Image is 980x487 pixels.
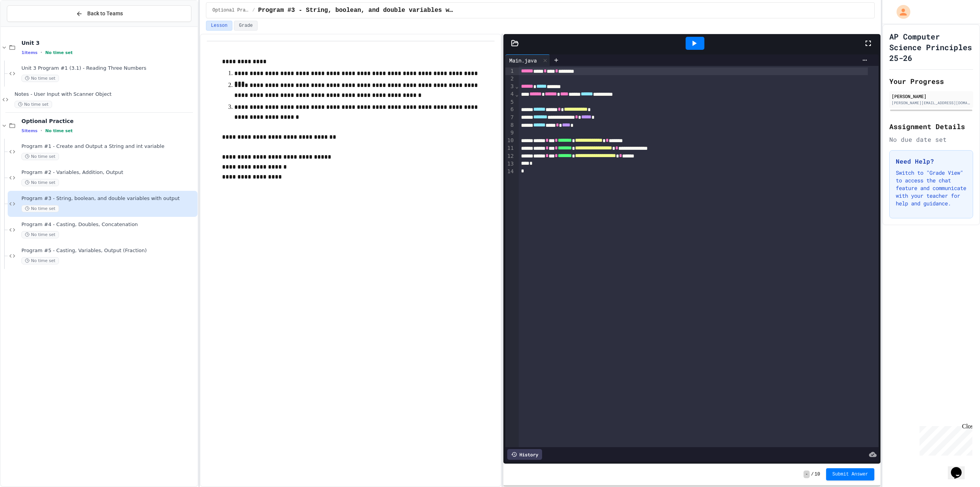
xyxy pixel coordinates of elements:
span: Program #5 - Casting, Variables, Output (Fraction) [21,248,196,254]
span: • [41,49,42,56]
div: 13 [505,160,515,168]
span: No time set [15,101,52,108]
span: Fold line [515,91,519,97]
div: 7 [505,114,515,121]
iframe: chat widget [916,423,972,456]
span: No time set [21,153,59,160]
h3: Need Help? [896,157,967,166]
span: - [804,471,809,478]
div: My Account [889,3,912,21]
span: / [252,7,255,13]
div: [PERSON_NAME][EMAIL_ADDRESS][DOMAIN_NAME] [892,100,971,106]
span: Unit 3 Program #1 (3.1) - Reading Three Numbers [21,65,196,72]
span: Program #2 - Variables, Addition, Output [21,169,196,176]
div: 5 [505,98,515,106]
span: Fold line [515,83,519,89]
span: • [41,128,42,134]
div: 1 [505,67,515,75]
p: Switch to "Grade View" to access the chat feature and communicate with your teacher for help and ... [896,169,967,207]
span: No time set [21,75,59,82]
span: No time set [21,257,59,264]
h2: Your Progress [889,76,973,87]
button: Back to Teams [7,5,191,22]
span: Unit 3 [21,39,196,46]
h2: Assignment Details [889,121,973,132]
span: Program #3 - String, boolean, and double variables with output [21,195,196,202]
div: 10 [505,137,515,144]
span: Program #1 - Create and Output a String and int variable [21,143,196,150]
span: No time set [45,50,73,55]
span: Optional Practice [21,118,196,125]
iframe: chat widget [948,456,972,479]
span: Notes - User Input with Scanner Object [15,91,196,98]
button: Submit Answer [826,468,874,480]
div: 8 [505,121,515,129]
span: 5 items [21,128,38,133]
div: 9 [505,129,515,137]
div: 11 [505,144,515,152]
span: No time set [21,205,59,212]
div: 2 [505,75,515,83]
div: History [507,449,542,460]
span: Submit Answer [832,471,868,477]
button: Grade [234,21,258,31]
span: No time set [45,128,73,133]
span: 1 items [21,50,38,55]
span: Back to Teams [87,10,123,18]
span: 10 [815,471,820,477]
div: 14 [505,168,515,175]
div: 12 [505,152,515,160]
div: Main.java [505,56,541,64]
span: No time set [21,231,59,238]
h1: AP Computer Science Principles 25-26 [889,31,973,63]
div: 6 [505,106,515,113]
div: No due date set [889,135,973,144]
div: 4 [505,90,515,98]
button: Lesson [206,21,232,31]
div: [PERSON_NAME] [892,93,971,100]
span: / [811,471,814,477]
div: 3 [505,83,515,90]
div: Main.java [505,54,550,66]
span: Program #4 - Casting, Doubles, Concatenation [21,221,196,228]
span: Optional Practice [212,7,249,13]
span: No time set [21,179,59,186]
div: Chat with us now!Close [3,3,53,49]
span: Program #3 - String, boolean, and double variables with output [258,6,454,15]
